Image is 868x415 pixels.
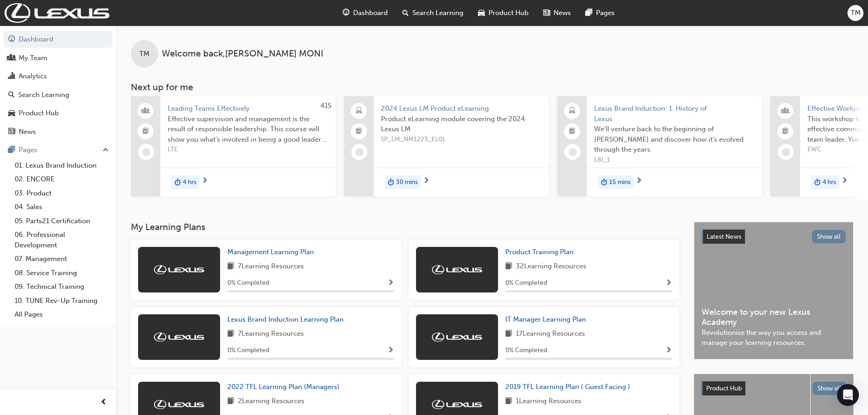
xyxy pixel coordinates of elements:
a: Search Learning [4,87,113,103]
span: up-icon [103,144,109,156]
span: duration-icon [388,176,394,188]
span: car-icon [478,7,485,19]
span: search-icon [402,7,409,19]
button: Pages [4,142,113,159]
a: 2024 Lexus LM Product eLearningProduct eLearning module covering the 2024 Lexus LMSP_LM_NM1223_EL... [344,96,549,196]
span: laptop-icon [356,105,362,117]
button: Show all [812,382,847,395]
span: book-icon [505,396,512,407]
span: people-icon [143,105,149,117]
a: search-iconSearch Learning [395,4,471,22]
a: 05. Parts21 Certification [11,214,113,228]
span: learningRecordVerb_NONE-icon [142,148,150,156]
span: Welcome to your new Lexus Academy [702,307,846,328]
span: Product Hub [488,8,529,18]
span: Lexus Brand Induction Learning Plan [227,315,344,323]
span: people-icon [8,54,15,62]
span: learningRecordVerb_NONE-icon [355,148,364,156]
span: duration-icon [814,176,821,188]
button: Show all [812,230,846,243]
span: 0 % Completed [505,345,547,356]
span: 1 Learning Resources [516,396,581,407]
a: 415Leading Teams EffectivelyEffective supervision and management is the result of responsible lea... [131,96,336,196]
span: Management Learning Plan [227,248,314,256]
a: Dashboard [4,31,113,48]
div: Pages [19,145,37,155]
span: book-icon [505,261,512,272]
img: Trak [432,265,482,274]
span: 17 Learning Resources [516,328,585,340]
span: Latest News [707,233,741,241]
a: 09. Technical Training [11,280,113,294]
span: Show Progress [665,279,672,287]
a: 10. TUNE Rev-Up Training [11,294,113,308]
a: pages-iconPages [578,4,622,22]
span: 2024 Lexus LM Product eLearning [381,103,542,114]
span: people-icon [782,105,789,117]
span: pages-icon [8,146,15,154]
span: 0 % Completed [227,345,269,356]
a: 2022 TFL Learning Plan (Managers) [227,382,343,392]
span: booktick-icon [782,126,789,138]
span: next-icon [636,177,642,185]
span: 2022 TFL Learning Plan (Managers) [227,383,339,391]
div: My Team [19,53,47,63]
a: 06. Professional Development [11,228,113,252]
a: All Pages [11,307,113,322]
h3: Next up for me [116,82,868,92]
span: learningRecordVerb_NONE-icon [782,148,790,156]
span: We’ll venture back to the beginning of [PERSON_NAME] and discover how it’s evolved through the ye... [594,124,755,155]
span: pages-icon [586,7,592,19]
div: News [19,127,36,137]
span: book-icon [227,396,234,407]
a: 2019 TFL Learning Plan ( Guest Facing ) [505,382,634,392]
img: Trak [154,265,204,274]
span: Product eLearning module covering the 2024 Lexus LM [381,114,542,134]
span: News [554,8,571,18]
button: Show Progress [387,345,394,356]
span: 4 hrs [183,177,196,188]
span: 2019 TFL Learning Plan ( Guest Facing ) [505,383,630,391]
span: 15 mins [609,177,631,188]
span: booktick-icon [143,126,149,138]
span: Pages [596,8,615,18]
span: news-icon [8,128,15,136]
span: Show Progress [387,279,394,287]
div: Open Intercom Messenger [837,384,859,406]
button: Show Progress [665,345,672,356]
span: TM [851,8,861,18]
span: next-icon [423,177,430,185]
span: TM [139,49,149,59]
span: book-icon [505,328,512,340]
span: news-icon [543,7,550,19]
a: news-iconNews [536,4,578,22]
a: 02. ENCORE [11,172,113,186]
a: Product Training Plan [505,247,577,257]
span: 2 Learning Resources [238,396,304,407]
div: Product Hub [19,108,59,118]
img: Trak [432,333,482,342]
a: Lexus Brand Induction: 1. History of LexusWe’ll venture back to the beginning of [PERSON_NAME] an... [557,96,762,196]
img: Trak [5,3,109,23]
span: 7 Learning Resources [238,328,304,340]
a: guage-iconDashboard [335,4,395,22]
span: Revolutionise the way you access and manage your learning resources. [702,328,846,348]
a: IT Manager Learning Plan [505,314,590,325]
a: Product HubShow all [701,381,846,396]
a: My Team [4,50,113,67]
div: Analytics [19,71,47,82]
span: 415 [320,102,331,110]
span: 0 % Completed [227,278,269,288]
span: Effective supervision and management is the result of responsible leadership. This course will sh... [168,114,329,145]
span: Leading Teams Effectively [168,103,329,114]
h3: My Learning Plans [131,222,679,232]
span: Dashboard [353,8,388,18]
span: 7 Learning Resources [238,261,304,272]
a: News [4,123,113,140]
span: Lexus Brand Induction: 1. History of Lexus [594,103,755,124]
span: 32 Learning Resources [516,261,586,272]
span: next-icon [841,177,848,185]
span: next-icon [201,177,208,185]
